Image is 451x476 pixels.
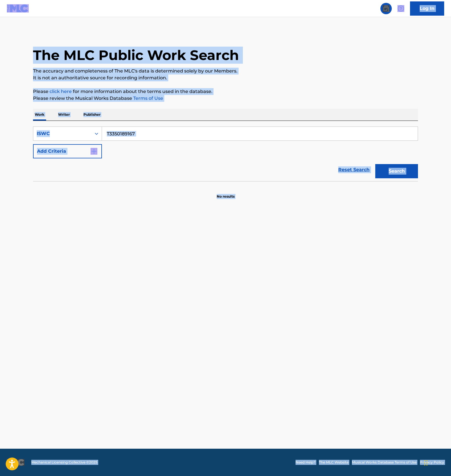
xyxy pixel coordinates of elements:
img: logo [7,459,24,466]
a: Log In [410,1,444,16]
img: 9d2ae6d4665cec9f34b9.svg [91,148,97,155]
p: Writer [56,109,71,121]
a: Public Search [380,3,392,14]
a: The MLC Website [319,460,348,465]
p: Please review the Musical Works Database [33,95,418,102]
p: No results [217,187,235,199]
a: Need Help? [296,460,315,465]
h1: The MLC Public Work Search [33,47,239,64]
form: Search Form [33,127,418,181]
a: Terms of Use [132,96,163,101]
iframe: Chat Widget [423,449,451,476]
a: click here [50,89,72,94]
a: Musical Works Database Terms of Use [352,460,417,465]
a: Reset Search [335,164,372,176]
img: MLC Logo [7,4,29,13]
a: Privacy Policy [420,460,444,465]
img: search [383,5,389,12]
div: Drag [424,454,428,471]
button: Add Criteria [33,144,102,158]
span: Mechanical Licensing Collective © 2025 [31,460,97,465]
div: ISWC [37,130,88,137]
button: Search [375,164,418,178]
img: help [397,5,404,12]
p: Publisher [82,109,102,121]
div: Help [395,3,407,14]
p: It is not an authoritative source for recording information. [33,74,418,81]
p: Work [33,109,46,121]
p: The accuracy and completeness of The MLC's data is determined solely by our Members. [33,68,418,74]
p: Please for more information about the terms used in the database. [33,88,418,95]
